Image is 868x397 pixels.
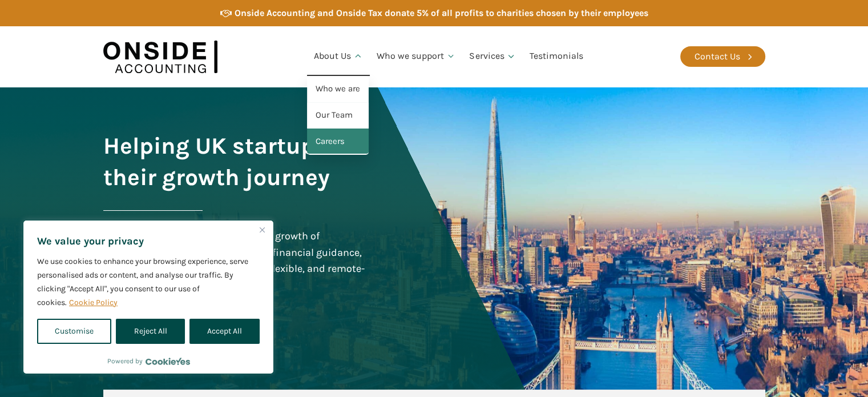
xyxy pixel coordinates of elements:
img: Close [260,227,265,232]
a: Testimonials [523,37,590,76]
a: Our Team [307,102,369,129]
div: Onside Accounting and Onside Tax donate 5% of all profits to charities chosen by their employees [235,6,648,21]
div: We value your privacy [23,220,274,374]
h1: Helping UK startups on their growth journey [103,130,368,193]
a: Services [462,37,523,76]
a: Who we support [370,37,463,76]
button: Reject All [116,319,184,344]
a: Cookie Policy [68,297,118,308]
a: About Us [307,37,370,76]
a: Who we are [307,76,369,102]
button: Accept All [189,319,260,344]
p: We value your privacy [37,234,260,248]
a: Visit CookieYes website [146,358,190,365]
button: Close [255,223,269,236]
button: Customise [37,319,111,344]
a: Contact Us [680,46,765,67]
img: Onside Accounting [103,35,217,79]
a: Careers [307,129,369,155]
div: Powered by [107,355,190,367]
p: We use cookies to enhance your browsing experience, serve personalised ads or content, and analys... [37,255,260,310]
div: Contact Us [695,49,740,64]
